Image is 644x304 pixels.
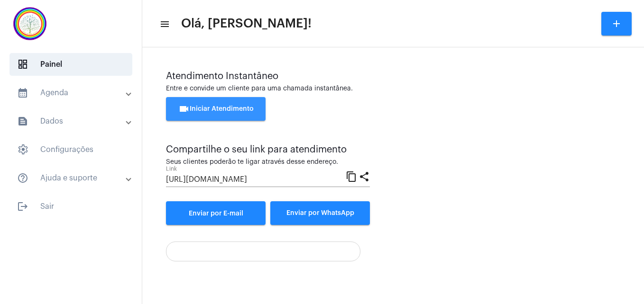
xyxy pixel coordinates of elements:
[6,167,142,189] mat-expansion-panel-header: sidenav iconAjuda e suporte
[17,172,127,184] mat-panel-title: Ajuda e suporte
[9,138,132,161] span: Configurações
[17,59,28,70] span: sidenav icon
[17,144,28,155] span: sidenav icon
[9,53,132,76] span: Painel
[6,81,142,104] mat-expansion-panel-header: sidenav iconAgenda
[17,87,28,98] mat-icon: sidenav icon
[166,201,266,225] a: Enviar por E-mail
[270,201,370,225] button: Enviar por WhatsApp
[286,210,354,216] span: Enviar por WhatsApp
[166,144,370,155] div: Compartilhe o seu link para atendimento
[189,210,243,217] span: Enviar por E-mail
[178,106,254,112] span: Iniciar Atendimento
[359,170,370,182] mat-icon: share
[181,16,312,31] span: Olá, [PERSON_NAME]!
[346,170,357,182] mat-icon: content_copy
[166,71,620,81] div: Atendimento Instantâneo
[166,85,620,92] div: Entre e convide um cliente para uma chamada instantânea.
[17,116,28,127] mat-icon: sidenav icon
[9,195,132,218] span: Sair
[17,87,127,98] mat-panel-title: Agenda
[8,5,52,43] img: c337f8d0-2252-6d55-8527-ab50248c0d14.png
[166,159,370,166] div: Seus clientes poderão te ligar através desse endereço.
[178,103,190,115] mat-icon: videocam
[17,172,28,184] mat-icon: sidenav icon
[6,110,142,133] mat-expansion-panel-header: sidenav iconDados
[17,201,28,212] mat-icon: sidenav icon
[611,18,622,29] mat-icon: add
[17,116,127,127] mat-panel-title: Dados
[159,18,169,30] mat-icon: sidenav icon
[166,97,266,121] button: Iniciar Atendimento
